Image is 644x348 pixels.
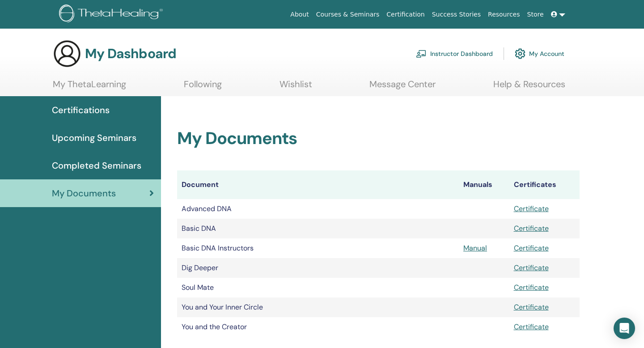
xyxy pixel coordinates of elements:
[52,187,116,200] span: My Documents
[177,219,459,238] td: Basic DNA
[509,170,580,199] th: Certificates
[313,6,383,23] a: Courses & Seminars
[515,44,564,64] a: My Account
[428,6,484,23] a: Success Stories
[177,278,459,297] td: Soul Mate
[515,46,525,61] img: cog.svg
[177,170,459,199] th: Document
[287,6,312,23] a: About
[85,46,176,62] h3: My Dashboard
[514,243,549,253] a: Certificate
[52,159,141,172] span: Completed Seminars
[177,258,459,278] td: Dig Deeper
[416,44,493,64] a: Instructor Dashboard
[514,302,549,312] a: Certificate
[177,297,459,317] td: You and Your Inner Circle
[416,50,427,58] img: chalkboard-teacher.svg
[52,103,110,117] span: Certifications
[280,79,312,96] a: Wishlist
[514,263,549,272] a: Certificate
[177,317,459,337] td: You and the Creator
[369,79,436,96] a: Message Center
[484,6,524,23] a: Resources
[53,79,126,96] a: My ThetaLearning
[514,204,549,213] a: Certificate
[59,4,166,25] img: logo.png
[52,131,136,144] span: Upcoming Seminars
[383,6,428,23] a: Certification
[459,170,509,199] th: Manuals
[177,238,459,258] td: Basic DNA Instructors
[53,39,81,68] img: generic-user-icon.jpg
[177,199,459,219] td: Advanced DNA
[524,6,547,23] a: Store
[463,243,487,253] a: Manual
[514,224,549,233] a: Certificate
[514,322,549,331] a: Certificate
[514,283,549,292] a: Certificate
[184,79,222,96] a: Following
[493,79,565,96] a: Help & Resources
[177,128,580,149] h2: My Documents
[614,318,635,339] div: Open Intercom Messenger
